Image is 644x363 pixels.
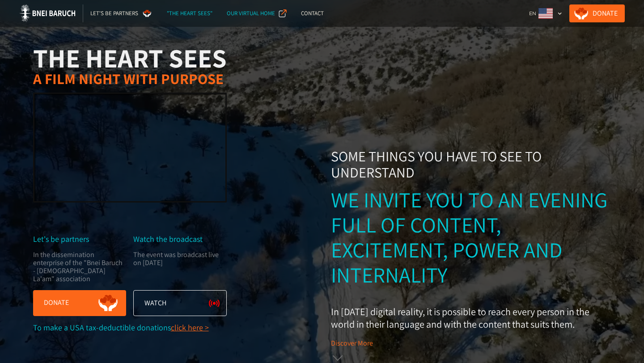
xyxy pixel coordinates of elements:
div: Contact [301,9,324,18]
a: Discover More [331,338,611,363]
p: In [DATE] digital reality, it is possible to reach every person in the world in their language an... [331,305,611,330]
h2: A Film Night With Purpose [33,71,227,86]
div: "The Heart Sees" [167,9,212,18]
div: Some things you have to see to understand [331,148,611,180]
div: We invite you to an evening full of content, excitement, power and internality [331,187,611,287]
div: EN [529,9,536,18]
a: Donate [33,290,127,316]
a: click here > [171,322,209,333]
div: Let's be partners [33,235,127,244]
div: EN [525,4,566,22]
div: Watch the broadcast [133,235,227,244]
a: Donate [569,4,625,22]
a: "The Heart Sees" [160,4,220,22]
iframe: YouTube video player [34,94,225,201]
a: Contact [294,4,331,22]
div: The event was broadcast live on [DATE] [133,251,226,283]
a: Our Virtual Home [220,4,294,22]
div: Let's Be Partners [90,9,138,18]
div: Discover More [331,339,373,348]
div: To make a USA tax-deductible donations [33,323,227,332]
a: Watch [133,290,227,316]
div: Our Virtual Home [227,9,275,18]
div: In the dissemination enterprise of the "Bnei Baruch - [DEMOGRAPHIC_DATA] La'am" association [33,251,126,283]
a: Let's Be Partners [83,4,160,22]
h1: THE HEART SEES [33,45,227,71]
